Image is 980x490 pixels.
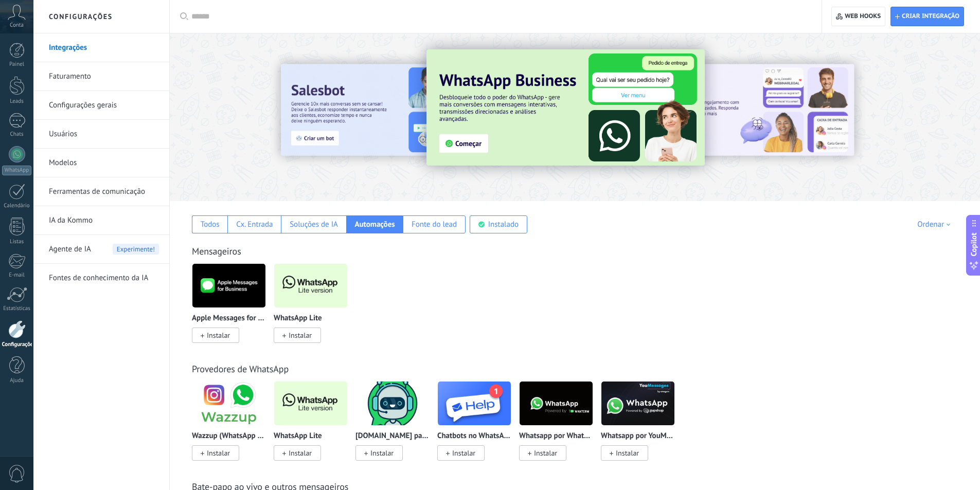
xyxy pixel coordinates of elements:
div: Configurações [2,341,32,348]
a: Faturamento [49,62,159,91]
div: Ajuda [2,377,32,384]
div: E-mail [2,272,32,279]
div: Painel [2,61,32,68]
div: Cx. Entrada [236,220,273,229]
div: Calendário [2,203,32,209]
span: Copilot [969,232,979,256]
p: Wazzup (WhatsApp & Instagram) [192,432,266,441]
div: ChatArchitect.com para WhatsApp [355,381,437,473]
li: IA da Kommo [33,206,169,235]
li: Modelos [33,149,169,177]
img: logo_main.png [274,261,347,311]
div: Instalado [488,220,519,229]
div: Wazzup (WhatsApp & Instagram) [192,381,274,473]
div: Estatísticas [2,305,32,312]
a: Configurações gerais [49,91,159,120]
div: WhatsApp Lite [274,263,355,355]
p: Apple Messages for Business [192,314,266,323]
img: logo_main.png [192,378,265,428]
a: Agente de IAExperimente! [49,235,159,264]
img: Slide 2 [281,64,500,156]
li: Fontes de conhecimento da IA [33,264,169,292]
img: logo_main.png [520,378,593,428]
div: Fonte do lead [412,220,457,229]
p: WhatsApp Lite [274,314,322,323]
div: Listas [2,239,32,245]
a: Mensageiros [192,245,241,257]
span: Instalar [207,448,230,458]
a: Integrações [49,33,159,62]
img: logo_main.png [274,378,347,428]
span: Criar integração [902,12,959,21]
span: Instalar [207,331,230,340]
span: Instalar [370,448,394,458]
span: Agente de IA [49,235,91,264]
div: Leads [2,98,32,105]
img: logo_main.png [438,378,511,428]
span: Experimente! [113,244,159,255]
img: logo_main.png [601,378,674,428]
p: Whatsapp por YouMessages [601,432,675,441]
div: Chatbots no WhatsApp [437,381,519,473]
span: Instalar [534,448,557,458]
img: logo_main.png [192,261,265,311]
span: Web hooks [845,12,881,21]
p: [DOMAIN_NAME] para WhatsApp [355,432,430,441]
button: Web hooks [831,7,885,26]
p: Whatsapp por Whatcrm e Telphin [519,432,593,441]
span: Instalar [289,448,312,458]
a: Usuários [49,120,159,149]
div: Whatsapp por Whatcrm e Telphin [519,381,601,473]
img: Slide 3 [426,49,705,166]
li: Faturamento [33,62,169,91]
div: Ordenar [917,220,954,229]
button: Criar integração [890,7,964,26]
span: Instalar [616,448,639,458]
div: Chats [2,131,32,138]
a: Provedores de WhatsApp [192,363,289,375]
p: WhatsApp Lite [274,432,322,441]
span: Conta [10,22,24,29]
a: Modelos [49,149,159,177]
span: Instalar [289,331,312,340]
a: Ferramentas de comunicação [49,177,159,206]
li: Configurações gerais [33,91,169,120]
a: Fontes de conhecimento da IA [49,264,159,293]
div: Apple Messages for Business [192,263,274,355]
li: Ferramentas de comunicação [33,177,169,206]
li: Usuários [33,120,169,149]
img: Slide 1 [635,64,854,156]
div: Todos [201,220,220,229]
div: Soluções de IA [290,220,338,229]
span: Instalar [452,448,475,458]
div: WhatsApp Lite [274,381,355,473]
div: Automações [354,220,395,229]
div: WhatsApp [2,166,31,175]
li: Agente de IA [33,235,169,264]
a: IA da Kommo [49,206,159,235]
img: logo_main.png [356,378,429,428]
p: Chatbots no WhatsApp [437,432,511,441]
li: Integrações [33,33,169,62]
div: Whatsapp por YouMessages [601,381,683,473]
